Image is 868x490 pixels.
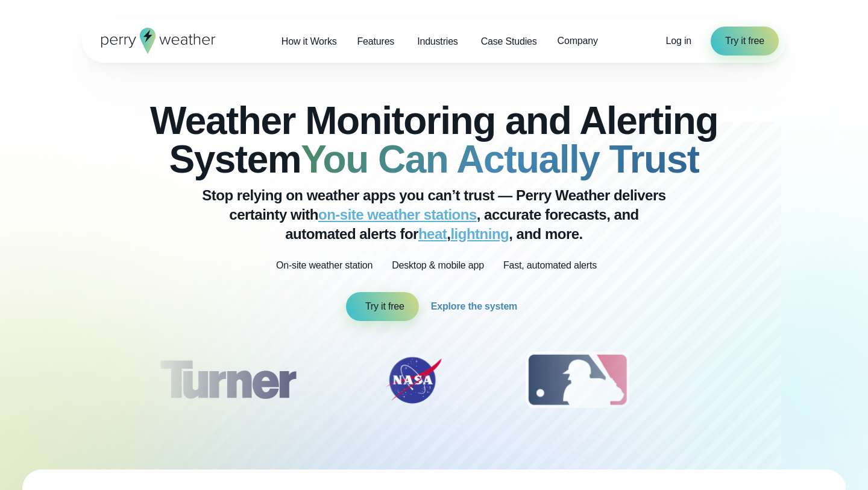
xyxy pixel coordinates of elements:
[418,226,447,242] a: heat
[193,186,675,244] p: Stop relying on weather apps you can’t trust — Perry Weather delivers certainty with , accurate f...
[558,34,598,48] span: Company
[699,350,796,410] img: PGA.svg
[711,27,779,56] a: Try it free
[481,34,537,49] span: Case Studies
[392,258,484,273] p: Desktop & mobile app
[271,29,347,54] a: How it Works
[666,34,691,48] a: Log in
[431,292,522,321] a: Explore the system
[301,138,699,181] strong: You Can Actually Trust
[514,350,641,410] img: MLB.svg
[281,34,337,49] span: How it Works
[318,206,477,223] a: on-site weather stations
[371,350,456,410] img: NASA.svg
[503,258,597,273] p: Fast, automated alerts
[142,350,726,416] div: slideshow
[276,258,373,273] p: On-site weather station
[514,350,641,410] div: 3 of 12
[357,34,395,49] span: Features
[471,29,547,54] a: Case Studies
[666,36,691,46] span: Log in
[699,350,796,410] div: 4 of 12
[371,350,456,410] div: 2 of 12
[142,350,313,410] div: 1 of 12
[431,299,517,314] span: Explore the system
[725,34,764,48] span: Try it free
[450,226,509,242] a: lightning
[142,101,726,179] h2: Weather Monitoring and Alerting System
[142,350,313,410] img: Turner-Construction_1.svg
[417,34,458,49] span: Industries
[346,292,419,321] a: Try it free
[365,299,404,314] span: Try it free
